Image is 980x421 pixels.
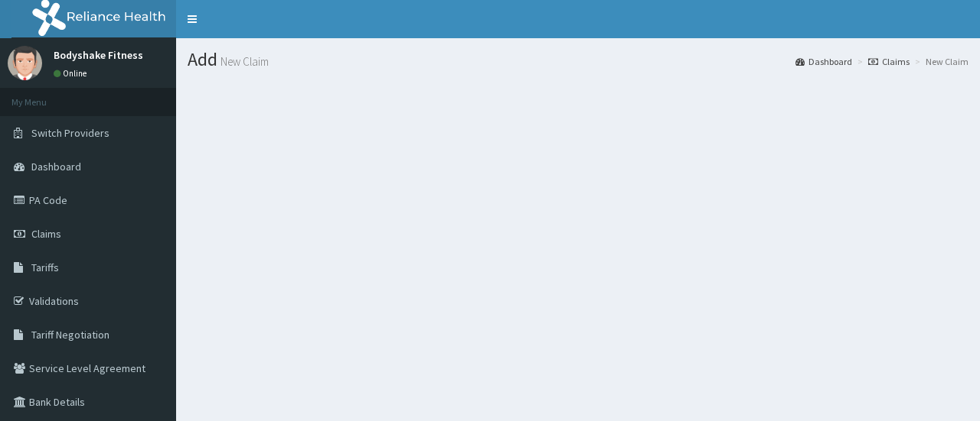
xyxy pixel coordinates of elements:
[54,50,143,60] p: Bodyshake Fitness
[54,68,90,79] a: Online
[911,55,969,68] li: New Claim
[217,56,269,67] small: New Claim
[31,261,59,274] span: Tariffs
[31,227,61,241] span: Claims
[868,55,910,68] a: Claims
[795,55,852,68] a: Dashboard
[31,160,81,173] span: Dashboard
[188,50,969,70] h1: Add
[8,46,42,80] img: User Image
[31,126,109,140] span: Switch Providers
[31,328,109,342] span: Tariff Negotiation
